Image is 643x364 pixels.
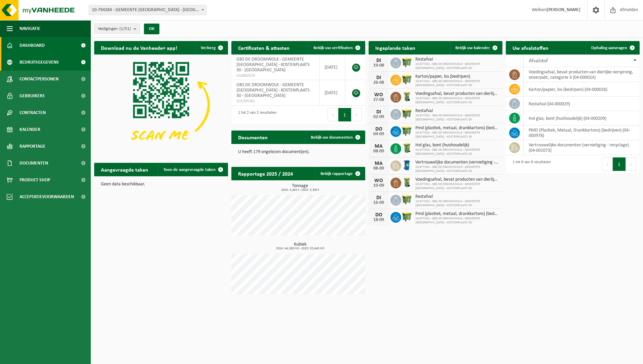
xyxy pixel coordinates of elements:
[529,58,548,64] span: Afvalstof
[235,107,276,122] div: 1 tot 2 van 2 resultaten
[20,121,40,138] span: Kalender
[101,182,221,187] p: Geen data beschikbaar.
[201,46,216,50] span: Verberg
[119,27,131,31] count: (1/51)
[313,46,353,50] span: Bekijk uw certificaten
[415,182,499,190] span: 10-877201 - GBS DE DROOMWOLK - GEMEENTE [GEOGRAPHIC_DATA] - KOSTENPLAATS 30
[20,87,45,104] span: Gebruikers
[94,24,140,34] button: Vestigingen(1/51)
[602,157,613,171] button: Previous
[372,178,385,183] div: WO
[415,194,499,199] span: Restafval
[415,114,499,122] span: 10-877201 - GBS DE DROOMWOLK - GEMEENTE [GEOGRAPHIC_DATA] - KOSTENPLAATS 30
[547,7,580,12] strong: [PERSON_NAME]
[415,125,499,131] span: Pmd (plastiek, metaal, drankkartons) (bedrijven)
[415,131,499,139] span: 10-877201 - GBS DE DROOMWOLK - GEMEENTE [GEOGRAPHIC_DATA] - KOSTENPLAATS 30
[235,247,365,250] span: 2024: 44,280 m3 - 2025: 33,440 m3
[305,131,365,144] a: Bekijk uw documenten
[89,5,206,15] span: 10-794284 - GEMEENTE BEVEREN - BEVEREN-WAAS
[509,157,551,172] div: 1 tot 6 van 6 resultaten
[158,163,227,176] a: Toon de aangevraagde taken
[401,74,413,85] img: WB-1100-HPE-GN-51
[372,201,385,205] div: 16-09
[401,125,413,137] img: WB-1100-HPE-GN-51
[415,108,499,114] span: Restafval
[372,212,385,218] div: DO
[524,140,640,155] td: vertrouwelijke documenten (vernietiging - recyclage) (04-001073)
[369,41,422,54] h2: Ingeplande taken
[524,82,640,97] td: karton/papier, los (bedrijven) (04-000026)
[524,67,640,82] td: voedingsafval, bevat producten van dierlijke oorsprong, onverpakt, categorie 3 (04-000024)
[415,148,499,156] span: 10-877201 - GBS DE DROOMWOLK - GEMEENTE [GEOGRAPHIC_DATA] - KOSTENPLAATS 30
[450,41,502,54] a: Bekijk uw kalender
[235,242,365,250] h3: Kubiek
[613,157,626,171] button: 1
[401,108,413,119] img: WB-1100-HPE-GN-51
[415,199,499,208] span: 10-877201 - GBS DE DROOMWOLK - GEMEENTE [GEOGRAPHIC_DATA] - KOSTENPLAATS 30
[20,172,50,188] span: Product Shop
[94,54,228,155] img: Download de VHEPlus App
[311,135,353,140] span: Bekijk uw documenten
[415,165,499,173] span: 10-877201 - GBS DE DROOMWOLK - GEMEENTE [GEOGRAPHIC_DATA] - KOSTENPLAATS 30
[401,194,413,205] img: WB-1100-HPE-GN-51
[372,166,385,171] div: 08-09
[144,24,159,34] button: OK
[20,54,59,71] span: Bedrijfsgegevens
[415,74,499,79] span: Karton/papier, los (bedrijven)
[231,167,300,180] h2: Rapportage 2025 / 2024
[231,131,274,144] h2: Documenten
[401,159,413,171] img: WB-0240-HPE-BE-09
[415,160,499,165] span: Vertrouwelijke documenten (vernietiging - recyclage)
[415,97,499,105] span: 10-877201 - GBS DE DROOMWOLK - GEMEENTE [GEOGRAPHIC_DATA] - KOSTENPLAATS 30
[415,91,499,97] span: Voedingsafval, bevat producten van dierlijke oorsprong, onverpakt, categorie 3
[235,188,365,192] span: 2024: 4,462 t - 2025: 3,365 t
[372,183,385,188] div: 10-09
[455,46,490,50] span: Bekijk uw kalender
[94,163,155,176] h2: Aangevraagde taken
[236,99,314,104] span: VLA705161
[401,91,413,102] img: WB-0140-HPE-GN-50
[524,111,640,125] td: hol glas, bont (huishoudelijk) (04-000209)
[20,20,40,37] span: Navigatie
[20,188,74,205] span: Acceptatievoorwaarden
[235,184,365,192] h3: Tonnage
[524,97,640,111] td: restafval (04-000029)
[20,138,45,155] span: Rapportage
[98,24,131,34] span: Vestigingen
[372,195,385,201] div: DI
[236,73,314,78] span: VLA902524
[231,41,296,54] h2: Certificaten & attesten
[236,57,309,73] span: GBS DE DROOMWOLK - GEMEENTE [GEOGRAPHIC_DATA] - KOSTENPLAATS 30 - [GEOGRAPHIC_DATA]
[236,82,309,98] span: GBS DE DROOMWOLK - GEMEENTE [GEOGRAPHIC_DATA] - KOSTENPLAATS 30 - [GEOGRAPHIC_DATA]
[20,155,48,172] span: Documenten
[163,168,216,172] span: Toon de aangevraagde taken
[372,109,385,115] div: DI
[415,211,499,217] span: Pmd (plastiek, metaal, drankkartons) (bedrijven)
[372,218,385,222] div: 18-09
[415,177,499,182] span: Voedingsafval, bevat producten van dierlijke oorsprong, onverpakt, categorie 3
[94,41,184,54] h2: Download nu de Vanheede+ app!
[415,143,499,148] span: Hol glas, bont (huishoudelijk)
[315,167,365,180] a: Bekijk rapportage
[89,5,206,15] span: 10-794284 - GEMEENTE BEVEREN - BEVEREN-WAAS
[415,79,499,87] span: 10-877201 - GBS DE DROOMWOLK - GEMEENTE [GEOGRAPHIC_DATA] - KOSTENPLAATS 30
[372,161,385,166] div: MA
[372,126,385,132] div: DO
[319,80,345,106] td: [DATE]
[372,75,385,80] div: DI
[20,71,59,87] span: Contactpersonen
[506,41,555,54] h2: Uw afvalstoffen
[308,41,365,54] a: Bekijk uw certificaten
[372,80,385,85] div: 26-08
[338,108,351,121] button: 1
[372,98,385,102] div: 27-08
[372,58,385,63] div: DI
[401,142,413,154] img: WB-0240-HPE-GN-51
[415,57,499,62] span: Restafval
[415,217,499,225] span: 10-877201 - GBS DE DROOMWOLK - GEMEENTE [GEOGRAPHIC_DATA] - KOSTENPLAATS 30
[372,132,385,137] div: 04-09
[20,104,46,121] span: Contracten
[401,57,413,68] img: WB-1100-HPE-GN-51
[372,144,385,149] div: MA
[238,150,358,154] p: U heeft 179 ongelezen document(en).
